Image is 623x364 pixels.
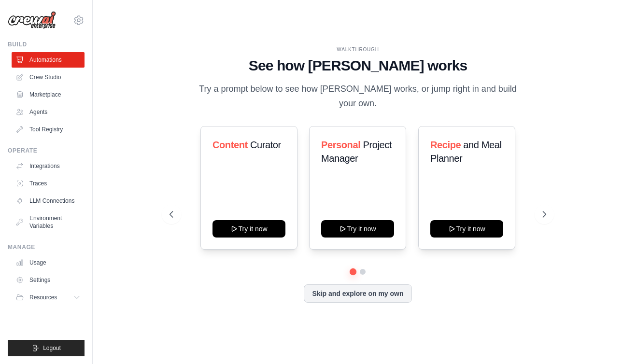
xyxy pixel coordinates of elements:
button: Skip and explore on my own [304,284,411,303]
a: Marketplace [12,87,85,102]
button: Try it now [321,220,394,238]
button: Try it now [430,220,503,238]
div: Build [8,41,85,48]
span: Project Manager [321,140,392,164]
a: LLM Connections [12,193,85,209]
button: Logout [8,340,85,356]
span: Curator [250,140,281,150]
div: Operate [8,147,85,154]
a: Agents [12,104,85,120]
span: Content [212,140,248,150]
a: Settings [12,272,85,288]
a: Integrations [12,158,85,174]
span: Resources [29,294,57,301]
button: Try it now [212,220,285,238]
a: Usage [12,255,85,270]
a: Environment Variables [12,210,85,234]
p: Try a prompt below to see how [PERSON_NAME] works, or jump right in and build your own. [196,82,520,111]
span: Recipe [430,140,461,150]
h1: See how [PERSON_NAME] works [170,57,546,74]
div: Manage [8,243,85,251]
span: Personal [321,140,360,150]
span: and Meal Planner [430,140,501,164]
div: WALKTHROUGH [170,46,546,53]
span: Logout [43,344,61,352]
a: Automations [12,52,85,68]
a: Tool Registry [12,122,85,137]
img: Logo [8,11,56,29]
button: Resources [12,290,85,305]
a: Crew Studio [12,70,85,85]
a: Traces [12,176,85,191]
